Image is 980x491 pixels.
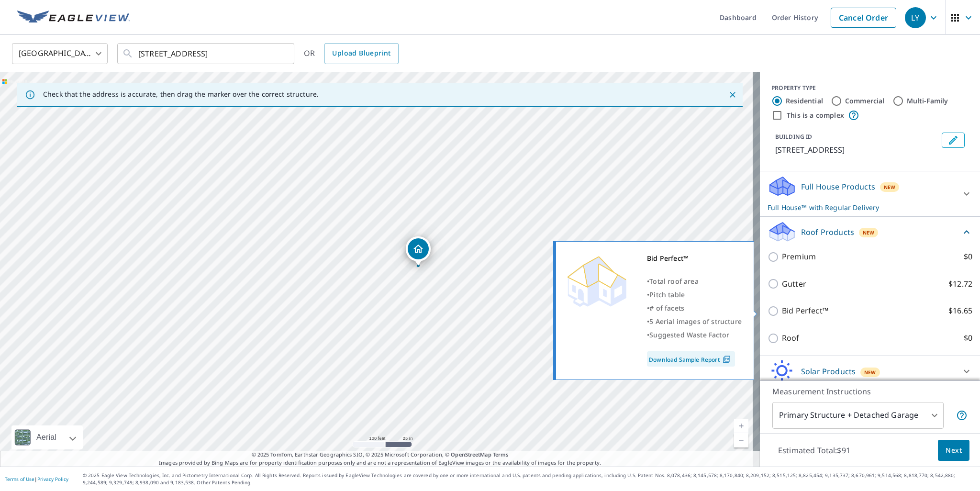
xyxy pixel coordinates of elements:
p: Roof [782,332,800,344]
span: © 2025 TomTom, Earthstar Geographics SIO, © 2025 Microsoft Corporation, © [252,451,509,459]
p: Measurement Instructions [772,386,968,397]
span: New [864,368,876,376]
span: New [863,229,875,236]
input: Search by address or latitude-longitude [138,40,275,67]
span: Upload Blueprint [332,47,390,59]
div: • [647,301,742,315]
a: Download Sample Report [647,351,735,367]
p: Solar Products [801,366,856,377]
div: • [647,328,742,342]
label: Multi-Family [907,96,948,106]
div: Aerial [11,425,83,449]
p: $0 [964,251,972,263]
div: LY [905,7,926,28]
p: Full House™ with Regular Delivery [768,202,955,212]
span: # of facets [649,303,684,312]
img: Pdf Icon [720,355,733,364]
a: Cancel Order [831,8,896,28]
button: Next [938,440,969,461]
div: OR [304,43,399,64]
div: [GEOGRAPHIC_DATA] [12,40,108,67]
div: Full House ProductsNewFull House™ with Regular Delivery [768,175,972,212]
p: Gutter [782,278,806,290]
span: Pitch table [649,290,685,299]
label: Commercial [845,96,885,106]
span: 5 Aerial images of structure [649,317,742,326]
div: Bid Perfect™ [647,252,742,265]
label: This is a complex [787,111,844,120]
p: Full House Products [801,181,875,192]
span: Total roof area [649,277,699,286]
div: • [647,315,742,328]
p: BUILDING ID [775,133,812,141]
a: Terms [493,451,509,458]
div: • [647,288,742,301]
p: $12.72 [948,278,972,290]
p: Estimated Total: $91 [770,440,858,461]
a: Privacy Policy [37,476,68,482]
span: New [884,183,896,191]
p: © 2025 Eagle View Technologies, Inc. and Pictometry International Corp. All Rights Reserved. Repo... [83,472,975,486]
div: • [647,275,742,288]
div: PROPERTY TYPE [771,84,969,92]
span: Suggested Waste Factor [649,330,729,339]
a: Terms of Use [5,476,34,482]
span: Next [946,445,962,457]
button: Close [726,89,739,101]
img: Premium [563,252,630,309]
p: Premium [782,251,816,263]
p: Bid Perfect™ [782,305,828,317]
div: Primary Structure + Detached Garage [772,402,944,429]
label: Residential [786,96,823,106]
div: Dropped pin, building 1, Residential property, 6901 Wooster Pike Medina, OH 44256 [406,236,431,266]
p: $16.65 [948,305,972,317]
img: EV Logo [17,11,130,25]
p: [STREET_ADDRESS] [775,144,938,156]
span: Your report will include the primary structure and a detached garage if one exists. [956,410,968,421]
a: Current Level 18, Zoom Out [734,433,748,447]
p: Roof Products [801,226,854,238]
p: | [5,476,68,482]
div: Roof ProductsNew [768,221,972,243]
button: Edit building 1 [942,133,965,148]
a: Upload Blueprint [324,43,398,64]
a: OpenStreetMap [451,451,491,458]
div: Aerial [33,425,59,449]
p: $0 [964,332,972,344]
p: Check that the address is accurate, then drag the marker over the correct structure. [43,90,319,99]
a: Current Level 18, Zoom In [734,419,748,433]
div: Solar ProductsNew [768,360,972,383]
